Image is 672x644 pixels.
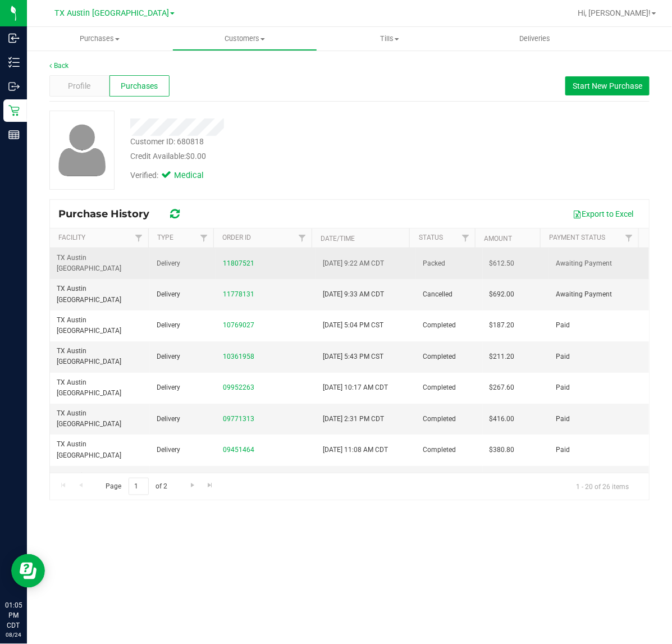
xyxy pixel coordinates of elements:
a: Status [419,234,443,241]
a: Facility [58,234,85,241]
span: Start New Purchase [573,81,642,90]
span: [DATE] 10:17 AM CDT [323,382,388,393]
a: 09771313 [223,415,254,423]
div: Verified: [130,170,219,182]
span: Delivery [157,445,180,455]
span: [DATE] 9:33 AM CDT [323,289,384,300]
span: [DATE] 2:31 PM CDT [323,414,384,424]
a: 09952263 [223,383,254,391]
a: Filter [130,229,148,248]
a: 10361958 [223,353,254,360]
button: Start New Purchase [565,76,650,95]
span: TX Austin [GEOGRAPHIC_DATA] [57,471,143,492]
span: $267.60 [490,382,515,393]
span: Cancelled [423,289,452,300]
a: Purchases [27,27,172,51]
span: TX Austin [GEOGRAPHIC_DATA] [57,377,143,399]
span: Delivery [157,351,180,362]
span: Completed [423,445,456,455]
span: Paid [556,382,570,393]
span: Delivery [157,320,180,331]
span: Awaiting Payment [556,258,612,269]
a: Go to the last page [202,478,218,493]
span: Profile [68,80,90,92]
a: Order ID [223,234,252,241]
a: Filter [293,229,312,248]
a: Tills [317,27,463,51]
span: Purchase History [58,208,161,220]
a: Go to the next page [184,478,200,493]
a: Type [157,234,173,241]
span: [DATE] 11:08 AM CDT [323,445,388,455]
span: [DATE] 5:04 PM CST [323,320,383,331]
a: Back [49,62,68,70]
span: Deliveries [504,34,565,44]
a: 11778131 [223,290,254,298]
span: TX Austin [GEOGRAPHIC_DATA] [57,315,143,336]
span: $612.50 [490,258,515,269]
span: $416.00 [490,414,515,424]
inline-svg: Inbound [8,33,20,44]
span: Medical [174,170,219,182]
a: Filter [456,229,475,248]
span: [DATE] 9:22 AM CDT [323,258,384,269]
p: 01:05 PM CDT [5,600,22,631]
span: $187.20 [490,320,515,331]
span: TX Austin [GEOGRAPHIC_DATA] [57,408,143,430]
span: TX Austin [GEOGRAPHIC_DATA] [54,8,169,18]
inline-svg: Outbound [8,81,20,92]
a: Amount [484,235,512,243]
span: $0.00 [186,152,206,161]
div: Credit Available: [130,150,422,162]
iframe: Resource center [11,554,45,588]
span: [DATE] 5:43 PM CST [323,351,383,362]
span: Completed [423,382,456,393]
div: Customer ID: 680818 [130,136,204,148]
a: Payment Status [550,234,606,241]
input: 1 [129,478,149,495]
span: 1 - 20 of 26 items [567,478,638,495]
p: 08/24 [5,631,22,639]
span: Delivery [157,258,180,269]
a: 11807521 [223,259,254,267]
span: TX Austin [GEOGRAPHIC_DATA] [57,346,143,367]
span: $692.00 [490,289,515,300]
span: Purchases [27,34,172,44]
a: 09451464 [223,446,254,454]
span: Hi, [PERSON_NAME]! [578,8,651,17]
span: Paid [556,351,570,362]
inline-svg: Reports [8,129,20,140]
span: $211.20 [490,351,515,362]
span: Delivery [157,289,180,300]
span: TX Austin [GEOGRAPHIC_DATA] [57,253,143,274]
span: Tills [318,34,462,44]
a: 10769027 [223,321,254,329]
a: Filter [620,229,638,248]
span: Awaiting Payment [556,289,612,300]
button: Export to Excel [565,204,641,223]
span: Completed [423,351,456,362]
a: Date/Time [321,235,355,243]
span: Paid [556,320,570,331]
img: user-icon.png [53,121,112,179]
span: Page of 2 [96,478,177,495]
inline-svg: Inventory [8,57,20,68]
a: Deliveries [463,27,608,51]
span: Delivery [157,382,180,393]
span: Completed [423,320,456,331]
inline-svg: Retail [8,105,20,116]
span: Packed [423,258,445,269]
span: Paid [556,414,570,424]
span: Purchases [121,80,158,92]
span: Paid [556,445,570,455]
span: Customers [173,34,317,44]
a: Filter [195,229,213,248]
span: TX Austin [GEOGRAPHIC_DATA] [57,439,143,460]
span: TX Austin [GEOGRAPHIC_DATA] [57,284,143,305]
a: Customers [172,27,318,51]
span: Delivery [157,414,180,424]
span: Completed [423,414,456,424]
span: $380.80 [490,445,515,455]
